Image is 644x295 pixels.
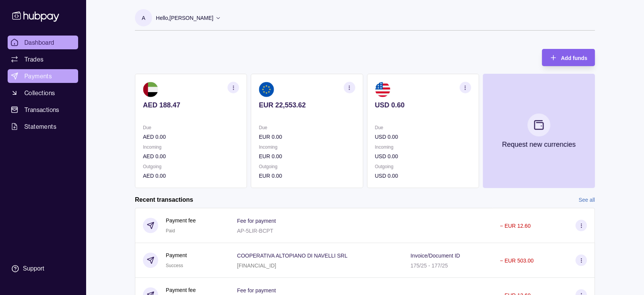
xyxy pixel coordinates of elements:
img: eu [259,82,274,97]
p: [FINANCIAL_ID] [237,263,276,269]
span: Payments [24,71,52,81]
span: Dashboard [24,38,54,47]
p: Outgoing [143,162,239,171]
p: Outgoing [259,162,355,171]
span: Paid [166,228,175,233]
p: COOPERATIVA ALTOPIANO DI NAVELLI SRL [237,253,348,259]
h2: Recent transactions [135,196,193,204]
span: Trades [24,55,43,64]
a: See all [578,196,595,204]
a: Dashboard [8,36,78,49]
p: AED 0.00 [143,152,239,160]
p: AED 188.47 [143,101,239,109]
span: Statements [24,122,56,131]
span: Transactions [24,105,59,114]
p: EUR 0.00 [259,152,355,160]
p: A [142,14,145,22]
p: Due [143,123,239,132]
p: Fee for payment [237,218,276,224]
p: − EUR 12.60 [500,223,531,229]
p: EUR 22,553.62 [259,101,355,109]
p: Payment [166,251,187,259]
p: EUR 0.00 [259,133,355,141]
img: ae [143,82,158,97]
p: Due [375,123,471,132]
p: Hello, [PERSON_NAME] [156,14,213,22]
p: Request new currencies [502,140,575,149]
p: USD 0.00 [375,152,471,160]
p: Incoming [375,143,471,151]
p: 175/25 - 177/25 [410,263,448,269]
p: AP-5LIR-BCPT [237,228,273,234]
a: Trades [8,52,78,66]
img: us [375,82,390,97]
button: Add funds [542,49,595,66]
p: Invoice/Document ID [410,253,460,259]
div: Support [23,264,44,273]
span: Success [166,263,183,268]
p: Payment fee [166,216,196,225]
p: AED 0.00 [143,133,239,141]
p: Incoming [259,143,355,151]
p: EUR 0.00 [259,172,355,180]
span: Collections [24,88,55,97]
p: AED 0.00 [143,172,239,180]
a: Support [8,261,78,277]
p: Incoming [143,143,239,151]
p: − EUR 503.00 [500,258,533,264]
p: Outgoing [375,162,471,171]
p: USD 0.00 [375,172,471,180]
p: Due [259,123,355,132]
p: USD 0.60 [375,101,471,109]
p: Fee for payment [237,287,276,293]
p: USD 0.00 [375,133,471,141]
a: Payments [8,69,78,83]
a: Transactions [8,103,78,117]
p: Payment fee [166,286,196,294]
button: Request new currencies [483,74,595,188]
a: Collections [8,86,78,100]
span: Add funds [561,55,587,61]
a: Statements [8,120,78,133]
